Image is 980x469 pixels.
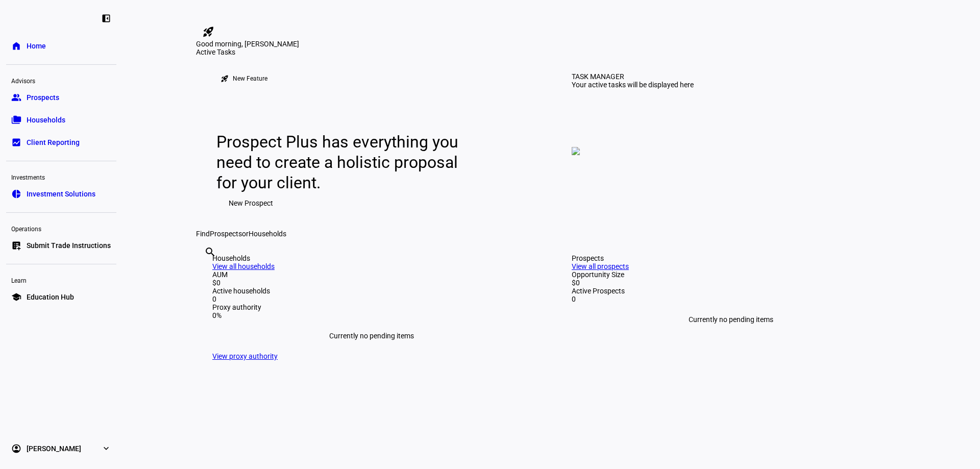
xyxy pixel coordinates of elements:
a: groupProspects [6,87,116,108]
span: Education Hub [27,292,74,302]
div: $0 [212,279,531,287]
span: New Prospect [229,193,273,213]
eth-mat-symbol: bid_landscape [11,137,21,147]
span: Submit Trade Instructions [27,240,111,251]
img: empty-tasks.png [572,147,580,155]
mat-icon: rocket_launch [202,26,214,38]
div: Good morning, [PERSON_NAME] [196,40,906,48]
eth-mat-symbol: account_circle [11,443,21,454]
span: Client Reporting [27,137,80,147]
a: bid_landscapeClient Reporting [6,132,116,153]
input: Enter name of prospect or household [204,260,206,272]
div: 0 [212,295,531,303]
eth-mat-symbol: left_panel_close [101,13,111,23]
div: 0 [572,295,890,303]
div: Proxy authority [212,303,531,311]
a: View all households [212,262,275,270]
eth-mat-symbol: folder_copy [11,115,21,125]
div: Find or [196,230,906,238]
span: Prospects [27,92,59,103]
span: [PERSON_NAME] [27,443,81,454]
div: Households [212,254,531,262]
div: Active Prospects [572,287,890,295]
div: Currently no pending items [572,303,890,336]
mat-icon: rocket_launch [220,75,229,83]
div: Opportunity Size [572,270,890,279]
eth-mat-symbol: expand_more [101,443,111,454]
eth-mat-symbol: pie_chart [11,189,21,199]
eth-mat-symbol: home [11,41,21,51]
a: View proxy authority [212,352,278,360]
span: Households [27,115,65,125]
span: Home [27,41,46,51]
button: New Prospect [216,193,285,213]
div: Prospects [572,254,890,262]
div: Active Tasks [196,48,906,56]
div: Active households [212,287,531,295]
div: 0% [212,311,531,319]
a: pie_chartInvestment Solutions [6,184,116,204]
div: TASK MANAGER [572,72,624,81]
div: Operations [6,221,116,235]
div: Prospect Plus has everything you need to create a holistic proposal for your client. [216,132,468,193]
div: Investments [6,169,116,184]
div: New Feature [233,75,267,83]
div: $0 [572,279,890,287]
div: Advisors [6,73,116,87]
div: AUM [212,270,531,279]
eth-mat-symbol: group [11,92,21,103]
a: View all prospects [572,262,629,270]
a: folder_copyHouseholds [6,110,116,130]
div: Learn [6,273,116,287]
div: Currently no pending items [212,319,531,352]
eth-mat-symbol: school [11,292,21,302]
eth-mat-symbol: list_alt_add [11,240,21,251]
div: Your active tasks will be displayed here [572,81,694,89]
a: homeHome [6,36,116,56]
span: Prospects [210,230,242,238]
span: Investment Solutions [27,189,95,199]
span: Households [249,230,286,238]
mat-icon: search [204,246,216,258]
